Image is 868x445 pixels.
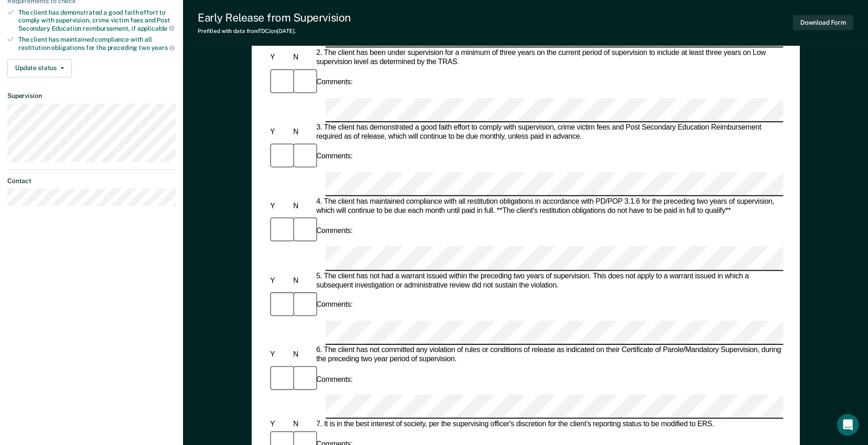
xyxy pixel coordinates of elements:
button: Gif picker [29,300,36,307]
div: The client has maintained compliance with all restitution obligations for the preceding two [18,36,176,51]
button: Start recording [58,300,65,307]
button: Home [143,4,161,21]
div: Early Release from Supervision [198,11,351,24]
div: N [291,420,314,429]
div: 5. The client has not had a warrant issued within the preceding two years of supervision. This do... [314,271,783,290]
button: Upload attachment [43,300,51,307]
div: Comments: [314,301,355,310]
dt: Contact [7,177,176,185]
div: Prefilled with data from TDCJ on [DATE] . [198,28,351,34]
div: The client has demonstrated a good faith effort to comply with supervision, crime victim fees and... [18,9,176,32]
div: N [291,54,314,63]
button: Update status [7,59,72,77]
h1: Recidiviz [70,9,102,16]
div: N [291,128,314,137]
img: Profile image for Rajan [26,5,41,20]
div: Comments: [314,375,355,384]
iframe: Intercom live chat [837,414,859,436]
div: 4. The client has maintained compliance with all restitution obligations in accordance with PD/PO... [314,197,783,216]
div: Close [161,4,177,20]
span: applicable [137,25,174,32]
div: Y [268,54,291,63]
img: Profile image for Kim [39,5,54,20]
div: Y [268,420,291,429]
button: Download Form [793,15,853,30]
button: Emoji picker [14,300,22,307]
div: N [291,202,314,211]
textarea: Message… [8,281,175,296]
span: years [151,44,175,51]
div: Y [268,202,291,211]
div: 6. The client has not committed any violation of rules or conditions of release as indicated on t... [314,346,783,364]
button: Send a message… [157,296,172,311]
div: 3. The client has demonstrated a good faith effort to comply with supervision, crime victim fees ... [314,123,783,141]
div: Comments: [314,152,355,162]
div: 7. It is in the best interest of society, per the supervising officer's discretion for the client... [314,420,783,429]
div: N [291,350,314,359]
div: N [291,276,314,285]
dt: Supervision [7,92,176,100]
div: Comments: [314,227,355,236]
div: Y [268,276,291,285]
div: Comments: [314,78,355,87]
div: Y [268,128,291,137]
button: go back [6,4,23,21]
div: Profile image for Krysty [52,5,66,20]
div: Y [268,350,291,359]
div: 2. The client has been under supervision for a minimum of three years on the current period of su... [314,49,783,67]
